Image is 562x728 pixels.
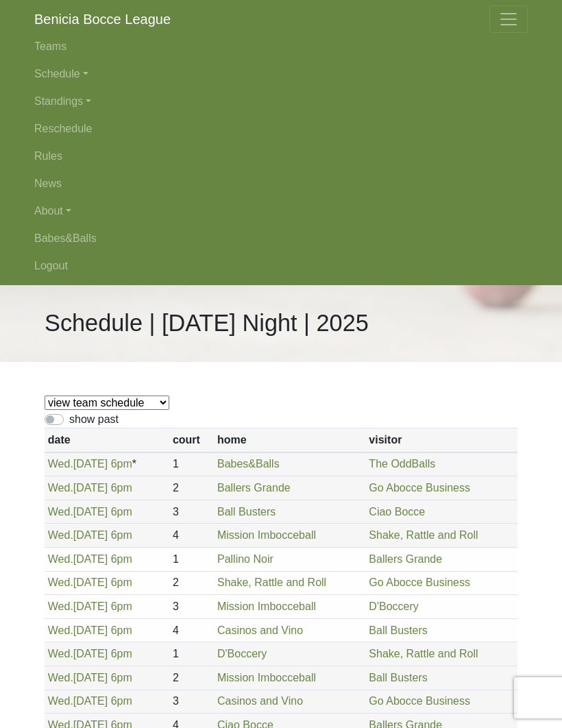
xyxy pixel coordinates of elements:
a: Standings [34,88,528,115]
a: About [34,197,528,225]
h1: Schedule | [DATE] Night | 2025 [45,309,369,337]
a: Shake, Rattle and Roll [369,529,478,541]
a: Teams [34,33,528,60]
a: Wed.[DATE] 6pm [48,529,132,541]
a: Go Abocce Business [369,482,470,494]
a: Go Abocce Business [369,695,470,707]
a: Mission Imbocceball [217,529,316,541]
a: Ballers Grande [217,482,291,494]
td: 4 [169,618,214,642]
a: Babes&Balls [34,225,528,252]
a: Ball Busters [217,506,276,518]
th: court [169,428,214,452]
th: date [45,428,169,452]
button: Toggle navigation [489,5,528,33]
span: Wed. [48,624,73,636]
a: Reschedule [34,115,528,143]
a: Ball Busters [369,624,427,636]
a: Wed.[DATE] 6pm [48,672,132,683]
a: D'Boccery [369,600,418,612]
td: 2 [169,476,214,500]
a: Mission Imbocceball [217,600,316,612]
a: The OddBalls [369,458,435,470]
th: home [214,428,365,452]
a: Wed.[DATE] 6pm [48,553,132,565]
a: Wed.[DATE] 6pm [48,482,132,494]
td: 2 [169,666,214,690]
span: Wed. [48,506,73,518]
span: Wed. [48,695,73,707]
span: Wed. [48,648,73,659]
a: Shake, Rattle and Roll [217,577,326,588]
a: Wed.[DATE] 6pm [48,506,132,518]
label: show past [69,411,119,428]
a: Benicia Bocce League [34,5,171,33]
td: 2 [169,571,214,595]
a: Rules [34,143,528,170]
a: Shake, Rattle and Roll [369,648,478,659]
a: Logout [34,252,528,280]
a: Casinos and Vino [217,624,303,636]
td: 3 [169,690,214,714]
a: Wed.[DATE] 6pm [48,577,132,588]
a: Schedule [34,60,528,88]
span: Wed. [48,529,73,541]
a: Ballers Grande [369,553,442,565]
a: Go Abocce Business [369,577,470,588]
a: Ciao Bocce [369,506,425,518]
a: Wed.[DATE] 6pm [48,648,132,659]
a: Casinos and Vino [217,695,303,707]
span: Wed. [48,577,73,588]
a: Wed.[DATE] 6pm [48,600,132,612]
span: Wed. [48,553,73,565]
td: 3 [169,500,214,524]
td: 1 [169,642,214,666]
a: Pallino Noir [217,553,273,565]
a: Wed.[DATE] 6pm [48,624,132,636]
a: Mission Imbocceball [217,672,316,683]
a: Wed.[DATE] 6pm [48,695,132,707]
a: Babes&Balls [217,458,280,470]
a: Wed.[DATE] 6pm [48,458,132,470]
a: Ball Busters [369,672,427,683]
span: Wed. [48,672,73,683]
a: News [34,170,528,197]
td: 1 [169,547,214,571]
td: 4 [169,524,214,548]
span: Wed. [48,458,73,470]
a: D'Boccery [217,648,267,659]
td: 1 [169,452,214,476]
span: Wed. [48,482,73,494]
th: visitor [366,428,517,452]
td: 3 [169,595,214,619]
span: Wed. [48,600,73,612]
